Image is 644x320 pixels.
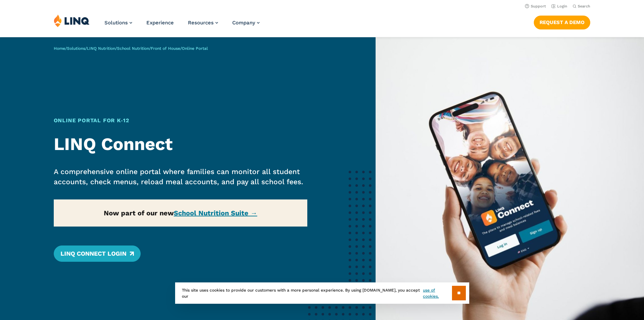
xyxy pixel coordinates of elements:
img: LINQ | K‑12 Software [54,14,90,27]
h1: Online Portal for K‑12 [54,116,308,125]
nav: Primary Navigation [104,14,260,37]
div: This site uses cookies to provide our customers with a more personal experience. By using [DOMAIN... [175,282,469,304]
a: LINQ Connect Login [54,246,141,262]
a: Resources [188,20,218,26]
a: LINQ Nutrition [87,46,115,51]
span: Search [578,4,590,8]
a: Support [525,4,546,8]
span: Online Portal [182,46,208,51]
a: Experience [146,20,174,26]
a: School Nutrition [117,46,149,51]
a: Solutions [104,20,132,26]
span: / / / / / [54,46,208,51]
a: Front of House [151,46,180,51]
nav: Button Navigation [534,14,590,29]
span: Company [232,20,255,26]
span: Solutions [104,20,128,26]
a: Company [232,20,260,26]
a: Solutions [67,46,85,51]
strong: LINQ Connect [54,134,173,154]
a: use of cookies. [423,287,452,299]
button: Open Search Bar [573,4,590,9]
span: Resources [188,20,214,26]
a: Request a Demo [534,16,590,29]
p: A comprehensive online portal where families can monitor all student accounts, check menus, reloa... [54,167,308,187]
a: Home [54,46,65,51]
strong: Now part of our new [104,209,257,217]
a: School Nutrition Suite → [174,209,257,217]
a: Login [551,4,567,8]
